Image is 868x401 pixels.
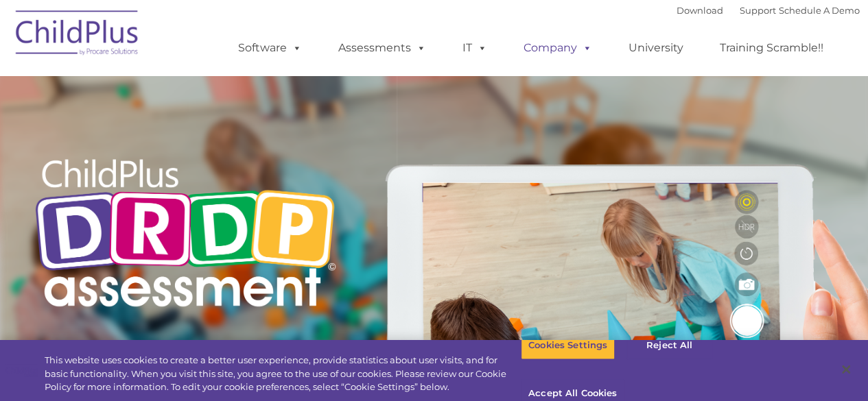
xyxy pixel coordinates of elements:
[45,354,521,394] div: This website uses cookies to create a better user experience, provide statistics about user visit...
[510,34,606,62] a: Company
[224,34,316,62] a: Software
[521,331,615,360] button: Cookies Settings
[831,354,861,385] button: Close
[449,34,501,62] a: IT
[677,5,860,16] font: |
[706,34,837,62] a: Training Scramble!!
[615,34,697,62] a: University
[30,141,341,330] img: Copyright - DRDP Logo Light
[626,331,712,360] button: Reject All
[9,1,146,69] img: ChildPlus by Procare Solutions
[779,5,860,16] a: Schedule A Demo
[677,5,723,16] a: Download
[325,34,440,62] a: Assessments
[740,5,776,16] a: Support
